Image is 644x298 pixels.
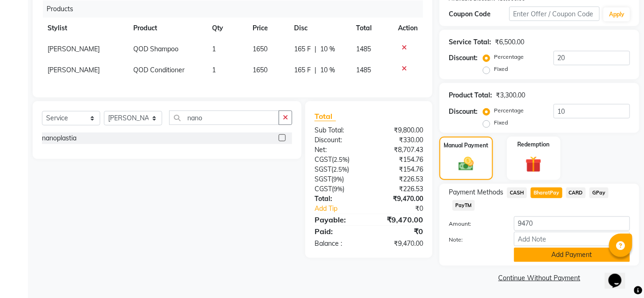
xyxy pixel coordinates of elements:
span: [PERSON_NAME] [48,45,100,53]
th: Stylist [42,18,128,39]
div: Sub Total: [308,125,369,135]
span: Payment Methods [449,187,503,197]
div: ₹0 [379,204,430,214]
div: Discount: [449,53,478,63]
div: ₹8,707.43 [369,145,430,155]
div: ₹0 [369,226,430,237]
span: Total [315,111,336,121]
div: ₹9,800.00 [369,125,430,135]
span: | [315,44,316,54]
label: Percentage [494,106,524,115]
span: QOD Shampoo [133,45,178,53]
div: ₹9,470.00 [369,194,430,204]
div: Product Total: [449,90,492,100]
div: Discount: [308,135,369,145]
span: GPay [589,187,609,198]
span: CARD [566,187,586,198]
label: Percentage [494,53,524,61]
div: ₹6,500.00 [495,37,524,47]
label: Fixed [494,65,508,73]
div: ( ) [308,165,369,174]
span: [PERSON_NAME] [48,66,100,74]
th: Action [392,18,423,39]
div: Paid: [308,226,369,237]
input: Enter Offer / Coupon Code [509,7,600,21]
span: PayTM [452,200,475,211]
div: Payable: [308,214,369,225]
div: Net: [308,145,369,155]
div: ₹3,300.00 [496,90,525,100]
span: CGST [315,185,332,193]
a: Continue Without Payment [441,273,637,283]
span: 1650 [253,66,267,74]
span: 165 F [294,65,311,75]
div: Total: [308,194,369,204]
div: Discount: [449,107,478,117]
span: 1 [212,45,216,53]
span: 9% [334,185,343,193]
span: 10 % [320,65,335,75]
div: ₹330.00 [369,135,430,145]
span: 2.5% [333,166,347,173]
img: _cash.svg [454,155,479,173]
span: SGST [315,165,331,173]
div: ₹154.76 [369,165,430,174]
th: Total [351,18,393,39]
div: nanoplastia [42,133,76,143]
span: QOD Conditioner [133,66,185,74]
div: ₹226.53 [369,184,430,194]
div: ₹226.53 [369,174,430,184]
iframe: chat widget [605,261,635,289]
span: 2.5% [334,156,348,163]
th: Product [128,18,206,39]
span: 1 [212,66,216,74]
div: ( ) [308,174,369,184]
label: Manual Payment [444,141,488,150]
div: ( ) [308,155,369,165]
span: 1485 [356,66,371,74]
div: Products [43,0,430,18]
span: 1485 [356,45,371,53]
div: Balance : [308,239,369,249]
span: 9% [333,175,342,183]
label: Amount: [442,220,507,228]
span: SGST [315,175,331,183]
input: Add Note [514,232,630,246]
input: Search or Scan [169,111,279,125]
span: BharatPay [531,187,562,198]
button: Apply [603,7,630,21]
label: Redemption [518,140,550,149]
div: ₹154.76 [369,155,430,165]
img: _gift.svg [521,154,547,174]
div: ( ) [308,184,369,194]
th: Qty [206,18,247,39]
th: Disc [288,18,351,39]
div: ₹9,470.00 [369,239,430,249]
span: CGST [315,155,332,164]
label: Fixed [494,118,508,127]
div: Coupon Code [449,9,509,19]
div: ₹9,470.00 [369,214,430,225]
input: Amount [514,216,630,231]
span: 165 F [294,44,311,54]
label: Note: [442,236,507,244]
th: Price [247,18,288,39]
span: CASH [507,187,527,198]
span: | [315,65,316,75]
div: Service Total: [449,37,491,47]
a: Add Tip [308,204,379,214]
span: 10 % [320,44,335,54]
span: 1650 [253,45,267,53]
button: Add Payment [514,248,630,262]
